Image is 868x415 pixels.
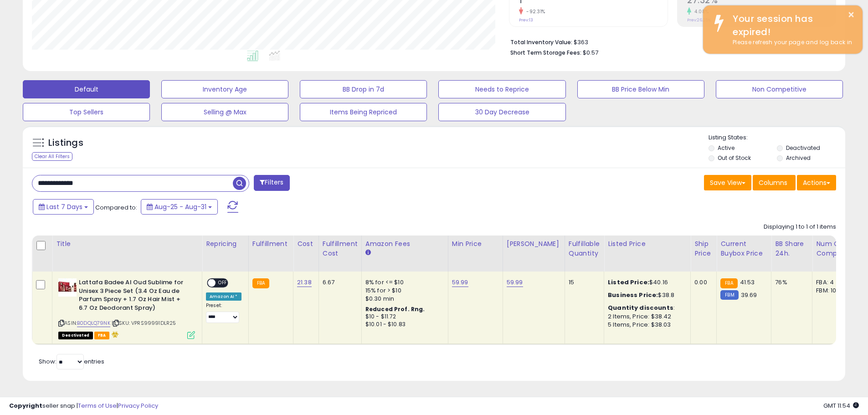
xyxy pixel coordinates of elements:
[569,239,600,258] div: Fulfillable Quantity
[48,137,83,149] h5: Listings
[452,239,499,249] div: Min Price
[23,80,150,98] button: Default
[720,239,767,258] div: Current Buybox Price
[78,401,117,410] a: Terms of Use
[608,291,683,299] div: $38.8
[510,49,581,56] b: Short Term Storage Fees:
[740,278,755,287] span: 41.53
[718,154,751,162] label: Out of Stock
[608,303,673,312] b: Quantity discounts
[775,239,808,258] div: BB Share 24h.
[365,305,425,313] b: Reduced Prof. Rng.
[694,278,709,287] div: 0.00
[816,278,846,287] div: FBA: 4
[716,80,843,98] button: Non Competitive
[720,278,737,288] small: FBA
[608,291,658,299] b: Business Price:
[58,278,195,338] div: ASIN:
[519,17,533,23] small: Prev: 13
[32,152,72,161] div: Clear All Filters
[94,332,110,339] span: FBA
[300,103,427,121] button: Items Being Repriced
[365,249,371,257] small: Amazon Fees.
[608,278,649,287] b: Listed Price:
[365,239,444,249] div: Amazon Fees
[764,223,836,231] div: Displaying 1 to 1 of 1 items
[109,331,119,338] i: hazardous material
[823,401,859,410] span: 2025-09-9 11:54 GMT
[608,313,683,321] div: 2 Items, Price: $38.42
[365,287,441,295] div: 15% for > $10
[775,278,805,287] div: 76%
[816,239,849,258] div: Num of Comp.
[694,239,713,258] div: Ship Price
[365,321,441,328] div: $10.01 - $10.83
[300,80,427,98] button: BB Drop in 7d
[569,278,597,287] div: 15
[608,239,687,249] div: Listed Price
[112,319,176,327] span: | SKU: VPRS99991DLR25
[577,80,704,98] button: BB Price Below Min
[206,292,241,301] div: Amazon AI *
[847,9,855,20] button: ×
[438,80,565,98] button: Needs to Reprice
[786,154,811,162] label: Archived
[365,278,441,287] div: 8% for <= $10
[9,402,158,410] div: seller snap | |
[252,278,269,288] small: FBA
[206,302,241,323] div: Preset:
[608,321,683,329] div: 5 Items, Price: $38.03
[154,202,206,211] span: Aug-25 - Aug-31
[718,144,734,152] label: Active
[759,178,787,187] span: Columns
[161,80,288,98] button: Inventory Age
[9,401,42,410] strong: Copyright
[365,295,441,303] div: $0.30 min
[365,313,441,321] div: $10 - $11.72
[438,103,565,121] button: 30 Day Decrease
[523,8,545,15] small: -92.31%
[33,199,94,215] button: Last 7 Days
[141,199,218,215] button: Aug-25 - Aug-31
[58,278,77,297] img: 41dPgGL9NNL._SL40_.jpg
[720,290,738,300] small: FBM
[46,202,82,211] span: Last 7 Days
[816,287,846,295] div: FBM: 10
[510,38,572,46] b: Total Inventory Value:
[691,8,709,15] small: 4.08%
[323,278,354,287] div: 6.67
[452,278,468,287] a: 59.99
[687,17,711,23] small: Prev: 26.25%
[58,332,93,339] span: All listings that are unavailable for purchase on Amazon for any reason other than out-of-stock
[216,279,230,287] span: OFF
[726,12,856,38] div: Your session has expired!
[323,239,358,258] div: Fulfillment Cost
[79,278,190,314] b: Lattafa Badee Al Oud Sublime for Unisex 3 Piece Set (3.4 Oz Eau de Parfum Spray + 1.7 Oz Hair Mis...
[608,304,683,312] div: :
[77,319,110,327] a: B0DQLQ79NK
[118,401,158,410] a: Privacy Policy
[741,291,757,299] span: 39.69
[608,278,683,287] div: $40.16
[583,48,598,57] span: $0.57
[206,239,245,249] div: Repricing
[507,278,523,287] a: 59.99
[297,239,315,249] div: Cost
[797,175,836,190] button: Actions
[510,36,829,47] li: $363
[56,239,198,249] div: Title
[709,133,845,142] p: Listing States:
[252,239,289,249] div: Fulfillment
[39,357,104,366] span: Show: entries
[161,103,288,121] button: Selling @ Max
[23,103,150,121] button: Top Sellers
[753,175,796,190] button: Columns
[704,175,751,190] button: Save View
[95,203,137,212] span: Compared to:
[726,38,856,47] div: Please refresh your page and log back in
[297,278,312,287] a: 21.38
[507,239,561,249] div: [PERSON_NAME]
[786,144,820,152] label: Deactivated
[254,175,289,191] button: Filters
